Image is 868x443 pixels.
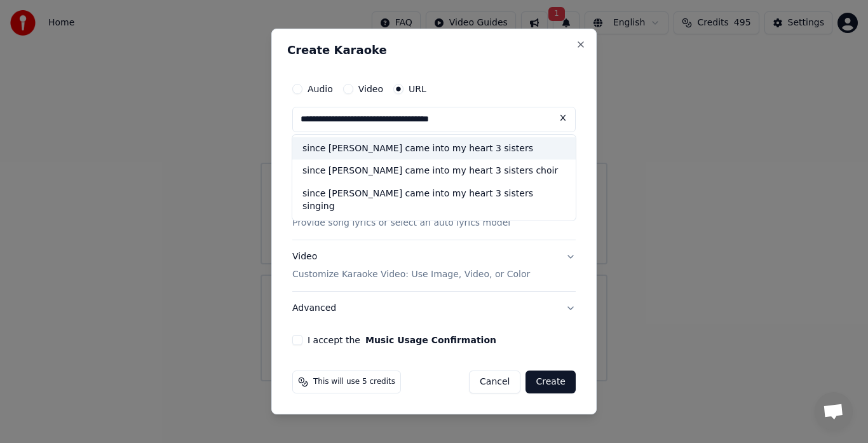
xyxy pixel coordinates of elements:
[292,251,530,282] div: Video
[308,85,333,93] label: Audio
[292,241,576,292] button: VideoCustomize Karaoke Video: Use Image, Video, or Color
[308,336,496,344] label: I accept the
[313,377,395,387] span: This will use 5 credits
[292,137,576,160] div: since [PERSON_NAME] came into my heart 3 sisters
[287,44,581,56] h2: Create Karaoke
[292,217,510,230] p: Provide song lyrics or select an auto lyrics model
[358,85,383,93] label: Video
[409,85,426,93] label: URL
[292,268,530,281] p: Customize Karaoke Video: Use Image, Video, or Color
[292,160,576,183] div: since [PERSON_NAME] came into my heart 3 sisters choir
[292,292,576,325] button: Advanced
[292,189,576,240] button: LyricsProvide song lyrics or select an auto lyrics model
[526,371,576,393] button: Create
[292,183,576,219] div: since [PERSON_NAME] came into my heart 3 sisters singing
[469,371,520,393] button: Cancel
[365,336,496,344] button: I accept the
